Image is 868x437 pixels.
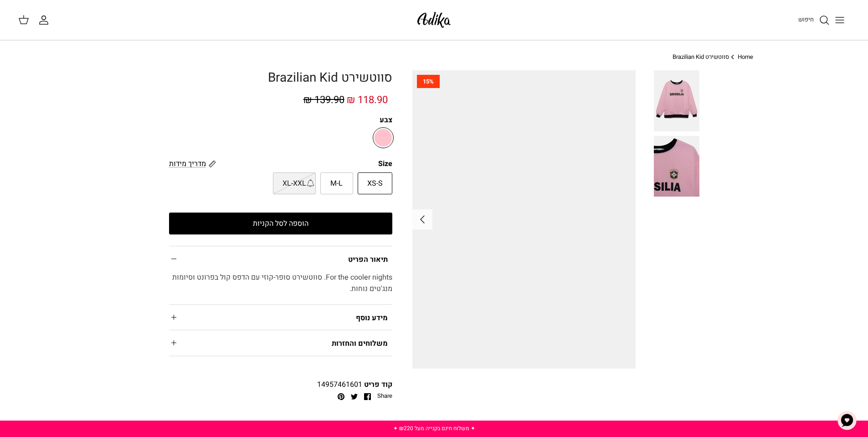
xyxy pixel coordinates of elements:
[330,178,343,190] span: M-L
[377,392,392,401] span: Share
[169,158,206,169] span: מדריך מידות
[169,246,392,271] summary: תיאור הפריט
[798,15,814,24] span: חיפוש
[367,178,383,190] span: XS-S
[169,213,392,234] button: הוספה לסל הקניות
[115,53,753,62] nav: Breadcrumbs
[169,158,216,169] a: מדריך מידות
[833,407,861,434] button: צ'אט
[169,330,392,355] summary: משלוחים והחזרות
[738,52,753,61] a: Home
[169,305,392,330] summary: מידע נוסף
[282,178,306,190] span: XL-XXL
[830,10,850,30] button: Toggle menu
[364,379,392,390] span: קוד פריט
[347,93,388,107] span: 118.90 ₪
[393,424,475,432] a: ✦ משלוח חינם בקנייה מעל ₪220 ✦
[169,70,392,86] h1: סווטשירט Brazilian Kid
[378,159,392,169] legend: Size
[415,9,453,31] img: Adika IL
[673,52,729,61] a: סווטשירט Brazilian Kid
[38,15,53,26] a: החשבון שלי
[169,272,392,304] div: For the cooler nights. סווטשירט סופר-קוזי עם הדפס קול בפרונט וסיומות מנג'טים נוחות.
[317,379,362,390] span: 14957461601
[798,15,830,26] a: חיפוש
[412,209,432,229] button: Next
[169,115,392,125] label: צבע
[303,93,344,107] span: 139.90 ₪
